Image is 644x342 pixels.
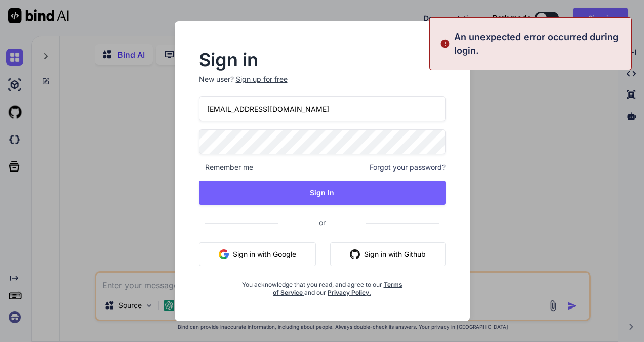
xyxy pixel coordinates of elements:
p: New user? [199,74,446,96]
div: Sign up for free [236,74,288,84]
a: Privacy Policy. [328,289,371,296]
div: You acknowledge that you read, and agree to our and our [240,275,405,297]
button: Sign In [199,181,446,205]
a: Terms of Service [273,281,402,296]
img: github [350,249,360,259]
span: Remember me [199,162,253,173]
p: An unexpected error occurred during login. [454,30,625,57]
button: Sign in with Github [330,242,446,266]
img: google [219,249,229,259]
img: alert [440,30,450,57]
h2: Sign in [199,52,446,68]
span: or [278,210,366,235]
span: Forgot your password? [370,162,446,173]
button: Sign in with Google [199,242,316,266]
input: Login or Email [199,96,446,121]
